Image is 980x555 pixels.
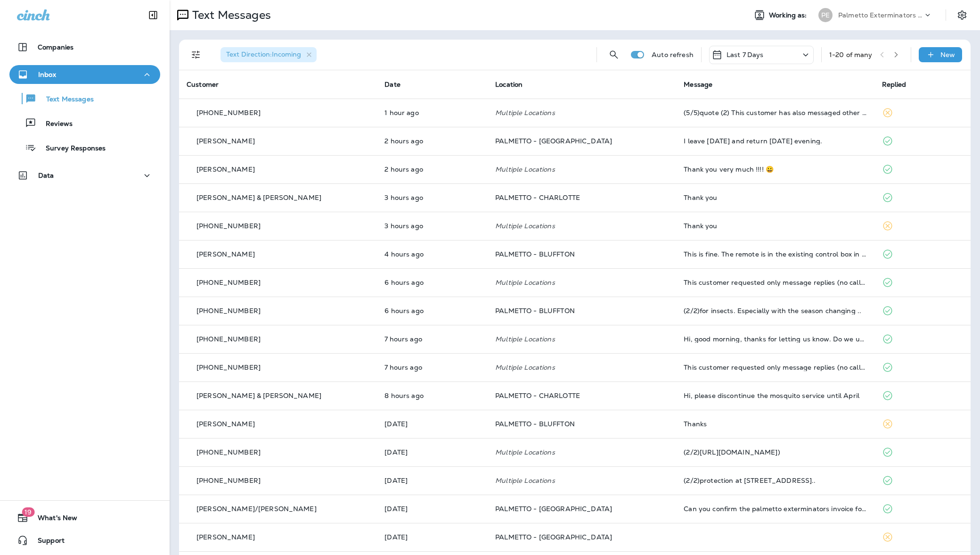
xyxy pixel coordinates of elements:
[196,477,261,484] p: [PHONE_NUMBER]
[9,138,160,157] button: Survey Responses
[384,335,480,343] p: Sep 3, 2025 08:13 AM
[196,448,261,456] p: [PHONE_NUMBER]
[769,11,809,19] span: Working as:
[684,505,866,513] div: Can you confirm the palmetto exterminators invoice for 146 River Green Pl was paid?
[28,514,77,525] span: What's New
[196,279,261,286] p: [PHONE_NUMBER]
[9,89,160,108] button: Text Messages
[38,172,54,179] p: Data
[9,38,160,57] button: Companies
[495,505,612,513] span: PALMETTO - [GEOGRAPHIC_DATA]
[384,307,480,315] p: Sep 3, 2025 08:28 AM
[684,420,866,428] div: Thanks
[196,420,255,428] p: [PERSON_NAME]
[36,144,106,153] p: Survey Responses
[196,392,321,399] p: [PERSON_NAME] & [PERSON_NAME]
[196,307,261,315] p: [PHONE_NUMBER]
[38,43,73,51] p: Companies
[495,137,612,145] span: PALMETTO - [GEOGRAPHIC_DATA]
[384,279,480,286] p: Sep 3, 2025 08:55 AM
[604,45,623,64] button: Search Messages
[384,80,400,89] span: Date
[196,222,261,230] p: [PHONE_NUMBER]
[684,279,866,286] div: This customer requested only message replies (no calls). Reply here or respond via your LSA dashb...
[684,80,712,89] span: Message
[9,166,160,185] button: Data
[495,109,669,116] p: Multiple Locations
[684,250,866,258] div: This is fine. The remote is in the existing control box in case you need to code it properly. Jus...
[684,109,866,116] div: (5/5)quote (2) This customer has also messaged other businesses].
[9,113,160,133] button: Reviews
[384,505,480,513] p: Sep 2, 2025 10:08 AM
[22,507,34,517] span: 19
[384,250,480,258] p: Sep 3, 2025 10:48 AM
[384,137,480,145] p: Sep 3, 2025 01:09 PM
[188,8,271,22] p: Text Messages
[196,505,317,513] p: [PERSON_NAME]/[PERSON_NAME]
[384,222,480,230] p: Sep 3, 2025 11:21 AM
[684,392,866,399] div: Hi, please discontinue the mosquito service until April
[38,71,56,78] p: Inbox
[495,193,580,202] span: PALMETTO - CHARLOTTE
[684,307,866,315] div: (2/2)for insects. Especially with the season changing ..
[196,335,261,343] p: [PHONE_NUMBER]
[384,448,480,456] p: Sep 2, 2025 11:20 AM
[140,6,166,25] button: Collapse Sidebar
[684,166,866,173] div: Thank you very much !!!! 😀
[196,533,255,541] p: [PERSON_NAME]
[196,364,261,371] p: [PHONE_NUMBER]
[196,109,261,116] p: [PHONE_NUMBER]
[384,194,480,201] p: Sep 3, 2025 12:04 PM
[196,194,321,201] p: [PERSON_NAME] & [PERSON_NAME]
[187,80,219,89] span: Customer
[684,364,866,371] div: This customer requested only message replies (no calls). Reply here or respond via your LSA dashb...
[684,335,866,343] div: Hi, good morning, thanks for letting us know. Do we use this phone number from now on?
[495,250,575,258] span: PALMETTO - BLUFFTON
[9,531,160,550] button: Support
[829,51,873,58] div: 1 - 20 of many
[187,45,205,64] button: Filters
[684,222,866,230] div: Thank you
[684,448,866,456] div: (2/2)https://g.co/homeservices/JLaVB)
[652,51,694,58] p: Auto refresh
[495,364,669,371] p: Multiple Locations
[684,194,866,201] div: Thank you
[495,306,575,315] span: PALMETTO - BLUFFTON
[384,109,480,116] p: Sep 3, 2025 01:27 PM
[838,11,923,19] p: Palmetto Exterminators LLC
[495,391,580,400] span: PALMETTO - CHARLOTTE
[818,8,833,22] div: PE
[954,7,971,24] button: Settings
[36,120,73,129] p: Reviews
[37,95,94,104] p: Text Messages
[384,166,480,173] p: Sep 3, 2025 01:07 PM
[882,80,906,89] span: Replied
[220,47,317,62] div: Text Direction:Incoming
[384,477,480,484] p: Sep 2, 2025 11:16 AM
[9,65,160,84] button: Inbox
[495,222,669,230] p: Multiple Locations
[940,51,955,58] p: New
[495,420,575,428] span: PALMETTO - BLUFFTON
[684,137,866,145] div: I leave this Friday and return next Tuesday evening.
[727,51,764,58] p: Last 7 Days
[495,80,523,89] span: Location
[9,508,160,527] button: 19What's New
[495,448,669,456] p: Multiple Locations
[495,279,669,286] p: Multiple Locations
[384,364,480,371] p: Sep 3, 2025 08:05 AM
[384,420,480,428] p: Sep 2, 2025 02:46 PM
[28,537,65,548] span: Support
[196,137,255,145] p: [PERSON_NAME]
[495,533,612,541] span: PALMETTO - [GEOGRAPHIC_DATA]
[495,335,669,343] p: Multiple Locations
[226,50,301,58] span: Text Direction : Incoming
[684,477,866,484] div: (2/2)protection at 8610 Windsor Hill blvd, North Charleston..
[384,533,480,541] p: Sep 2, 2025 09:31 AM
[196,250,255,258] p: [PERSON_NAME]
[384,392,480,399] p: Sep 3, 2025 07:05 AM
[495,166,669,173] p: Multiple Locations
[196,166,255,173] p: [PERSON_NAME]
[495,477,669,484] p: Multiple Locations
